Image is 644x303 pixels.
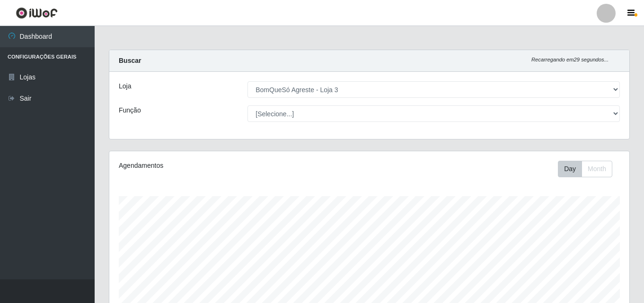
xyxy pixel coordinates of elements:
[16,7,58,19] img: CoreUI Logo
[531,57,609,62] i: Recarregando em 29 segundos...
[119,105,141,115] label: Função
[119,161,319,171] div: Agendamentos
[558,161,612,177] div: First group
[119,81,131,91] label: Loja
[119,57,141,64] strong: Buscar
[582,161,612,177] button: Month
[558,161,620,177] div: Toolbar with button groups
[558,161,582,177] button: Day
